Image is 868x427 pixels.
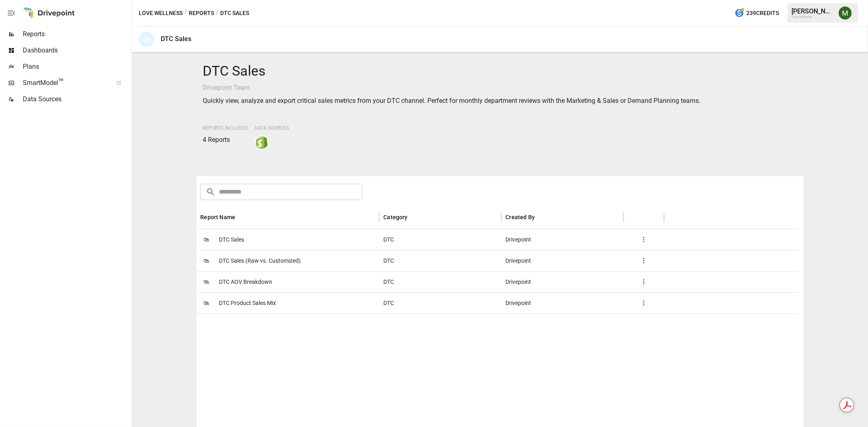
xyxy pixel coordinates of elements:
[200,255,212,267] span: 🛍
[139,8,183,18] button: Love Wellness
[501,292,623,314] div: Drivepoint
[219,293,276,314] span: DTC Product Sales Mix
[746,8,779,18] span: 239 Credits
[139,32,154,47] div: 🛍
[409,211,420,223] button: Sort
[200,233,212,246] span: 🛍
[23,94,130,104] span: Data Sources
[216,8,219,18] div: /
[379,229,501,250] div: DTC
[219,251,301,271] span: DTC Sales (Raw vs. Customized)
[505,214,535,220] div: Created By
[219,272,272,292] span: DTC AOV Breakdown
[731,6,782,21] button: 239Credits
[236,211,247,223] button: Sort
[23,46,130,55] span: Dashboards
[200,297,212,309] span: 🛍
[219,229,244,250] span: DTC Sales
[23,62,130,72] span: Plans
[23,29,130,39] span: Reports
[203,83,797,93] p: Drivepoint Team
[379,250,501,271] div: DTC
[379,271,501,292] div: DTC
[200,214,235,220] div: Report Name
[501,271,623,292] div: Drivepoint
[161,35,191,43] div: DTC Sales
[501,229,623,250] div: Drivepoint
[255,136,268,149] img: shopify
[536,211,547,223] button: Sort
[203,135,248,145] p: 4 Reports
[189,8,214,18] button: Reports
[58,77,64,87] span: ™
[379,292,501,314] div: DTC
[23,78,107,88] span: SmartModel
[791,7,834,15] div: [PERSON_NAME]
[200,276,212,288] span: 🛍
[383,214,407,220] div: Category
[254,125,289,131] span: Data Sources
[839,7,852,20] img: Meredith Lacasse
[203,63,797,80] h4: DTC Sales
[203,96,797,106] p: Quickly view, analyze and export critical sales metrics from your DTC channel. Perfect for monthl...
[184,8,187,18] div: /
[834,2,857,24] button: Meredith Lacasse
[203,125,248,131] span: Reports Included
[501,250,623,271] div: Drivepoint
[791,15,834,19] div: Love Wellness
